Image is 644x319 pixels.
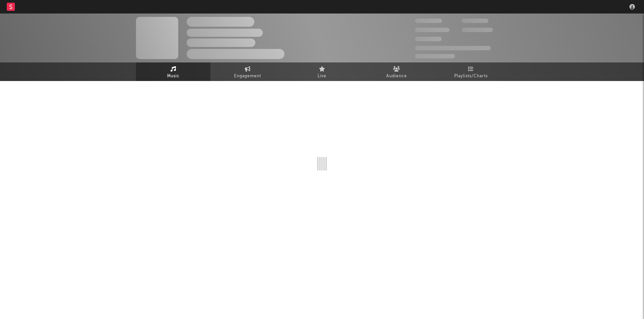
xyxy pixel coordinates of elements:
span: 1,000,000 [462,28,493,32]
span: 100,000 [462,19,488,23]
a: Music [136,62,210,81]
span: Playlists/Charts [454,72,488,80]
span: 100,000 [415,37,442,41]
span: Audience [386,72,407,80]
span: Jump Score: 85.0 [415,54,455,58]
a: Audience [359,62,434,81]
span: Engagement [234,72,261,80]
span: 50,000,000 Monthly Listeners [415,46,491,50]
a: Playlists/Charts [434,62,508,81]
a: Engagement [210,62,285,81]
span: Live [318,72,326,80]
a: Live [285,62,359,81]
span: Music [167,72,180,80]
span: 50,000,000 [415,28,450,32]
span: 300,000 [415,19,442,23]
